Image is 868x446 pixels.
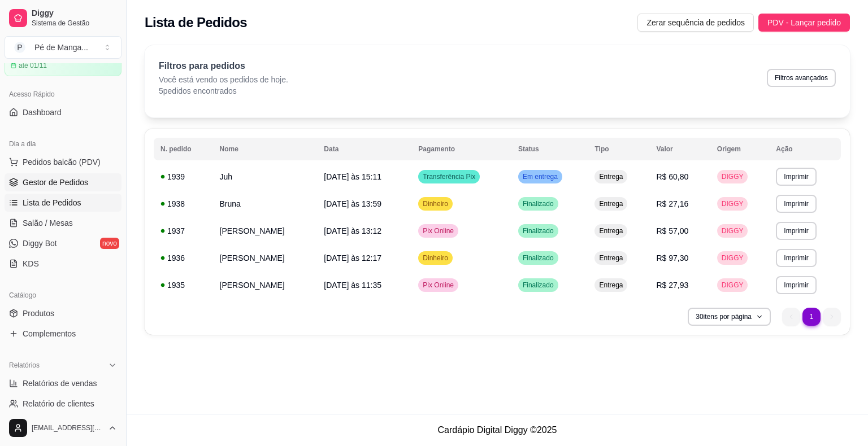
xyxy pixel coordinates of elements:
span: Dashboard [23,107,62,118]
span: Entrega [597,199,625,208]
span: DIGGY [719,172,746,181]
p: Filtros para pedidos [159,59,288,73]
a: Diggy Botnovo [5,234,121,252]
span: [DATE] às 15:11 [324,172,381,181]
span: Dinheiro [420,253,450,263]
li: pagination item 1 active [802,308,821,326]
footer: Cardápio Digital Diggy © 2025 [127,414,868,446]
th: Tipo [588,138,649,160]
h2: Lista de Pedidos [145,14,247,32]
div: 1938 [160,198,206,209]
a: Relatórios de vendas [5,374,121,392]
span: Diggy Bot [23,238,57,249]
th: Status [511,138,588,160]
button: 30itens por página [688,308,771,326]
button: [EMAIL_ADDRESS][DOMAIN_NAME] [5,414,121,441]
th: Valor [649,138,710,160]
a: Lista de Pedidos [5,194,121,212]
span: Produtos [23,308,54,319]
button: PDV - Lançar pedido [758,14,850,32]
span: Zerar sequência de pedidos [646,16,745,29]
th: Pagamento [411,138,511,160]
span: Entrega [597,172,625,181]
span: DIGGY [719,281,746,290]
button: Zerar sequência de pedidos [637,14,754,32]
span: Dinheiro [420,199,450,208]
span: R$ 57,00 [656,226,688,235]
span: Finalizado [520,281,556,290]
button: Imprimir [776,276,816,294]
span: [DATE] às 13:59 [324,199,381,208]
span: Complementos [23,328,76,339]
span: Finalizado [520,253,556,263]
a: Dashboard [5,103,121,121]
a: Produtos [5,304,121,322]
span: [DATE] às 12:17 [324,253,381,263]
button: Imprimir [776,168,816,186]
td: [PERSON_NAME] [213,272,318,299]
th: Origem [710,138,770,160]
span: Lista de Pedidos [23,197,81,208]
nav: pagination navigation [776,302,847,331]
button: Imprimir [776,195,816,213]
button: Imprimir [776,222,816,240]
article: até 01/11 [19,61,47,70]
span: Pix Online [420,226,456,235]
span: R$ 27,93 [656,281,688,290]
td: [PERSON_NAME] [213,217,318,244]
th: N. pedido [154,138,213,160]
span: PDV - Lançar pedido [767,16,841,29]
p: Você está vendo os pedidos de hoje. [159,74,288,85]
button: Filtros avançados [767,69,836,87]
span: Finalizado [520,226,556,235]
button: Pedidos balcão (PDV) [5,153,121,171]
span: Pix Online [420,281,456,290]
a: Complementos [5,325,121,343]
a: Relatório de clientes [5,395,121,413]
span: Transferência Pix [420,172,478,181]
th: Nome [213,138,318,160]
span: DIGGY [719,253,746,263]
a: DiggySistema de Gestão [5,5,121,32]
th: Data [317,138,411,160]
span: [DATE] às 11:35 [324,281,381,290]
span: Em entrega [520,172,560,181]
span: Entrega [597,226,625,235]
span: [DATE] às 13:12 [324,226,381,235]
td: Bruna [213,190,318,217]
span: R$ 97,30 [656,253,688,263]
div: 1937 [160,225,206,237]
a: Salão / Mesas [5,214,121,232]
th: Ação [769,138,841,160]
span: Sistema de Gestão [32,19,117,28]
span: Entrega [597,281,625,290]
div: Dia a dia [5,135,121,153]
span: Relatórios [9,361,40,370]
span: KDS [23,258,39,269]
span: Gestor de Pedidos [23,177,88,188]
div: Acesso Rápido [5,85,121,103]
div: 1935 [160,279,206,291]
div: 1939 [160,171,206,182]
td: Juh [213,163,318,190]
span: DIGGY [719,199,746,208]
span: R$ 60,80 [656,172,688,181]
span: DIGGY [719,226,746,235]
span: Diggy [32,8,117,19]
span: Relatório de clientes [23,398,94,409]
span: Finalizado [520,199,556,208]
span: Pedidos balcão (PDV) [23,156,101,168]
span: [EMAIL_ADDRESS][DOMAIN_NAME] [32,423,103,432]
button: Imprimir [776,249,816,267]
div: 1936 [160,252,206,264]
p: 5 pedidos encontrados [159,85,288,97]
span: R$ 27,16 [656,199,688,208]
div: Catálogo [5,286,121,304]
div: Pé de Manga ... [34,42,88,53]
a: Gestor de Pedidos [5,173,121,191]
a: KDS [5,255,121,273]
span: Salão / Mesas [23,217,73,229]
span: Entrega [597,253,625,263]
td: [PERSON_NAME] [213,244,318,272]
span: P [14,42,25,53]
